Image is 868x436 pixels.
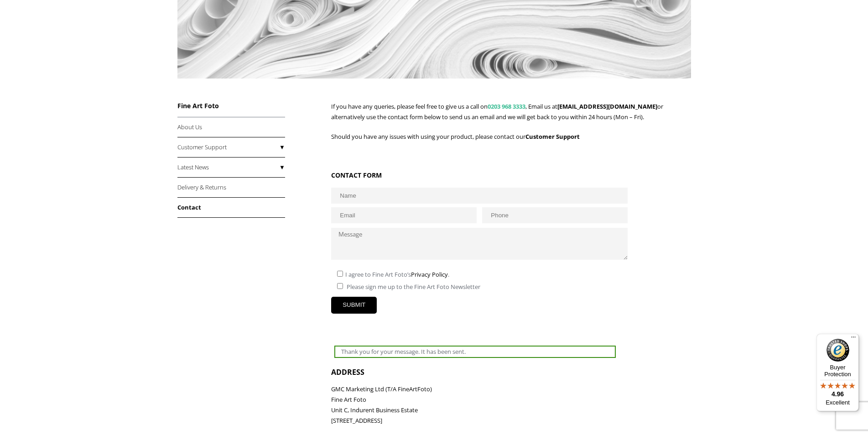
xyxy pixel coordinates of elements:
[177,178,285,198] a: Delivery & Returns
[832,390,844,398] span: 4.96
[331,266,619,278] div: I agree to Fine Art Foto’s .
[331,131,691,142] p: Should you have any issues with using your product, please contact our
[816,334,859,411] button: Trusted Shops TrustmarkBuyer Protection4.96Excellent
[331,367,691,377] h2: ADDRESS
[331,171,619,179] h3: CONTACT FORM
[488,102,525,110] a: 0203 968 3333
[482,207,627,223] input: Phone
[331,297,377,314] input: SUBMIT
[331,188,628,204] input: Name
[334,346,616,358] div: Thank you for your message. It has been sent.
[557,102,657,110] a: [EMAIL_ADDRESS][DOMAIN_NAME]
[177,117,285,137] a: About Us
[816,399,859,406] p: Excellent
[848,334,859,345] button: Menu
[331,207,476,223] input: Email
[525,132,580,141] strong: Customer Support
[331,384,691,426] p: GMC Marketing Ltd (T/A FineArtFoto) Fine Art Foto Unit C, Indurent Business Estate [STREET_ADDRESS]
[177,198,285,218] a: Contact
[345,283,480,291] span: Please sign me up to the Fine Art Foto Newsletter
[331,101,691,122] p: If you have any queries, please feel free to give us a call on , Email us at or alternatively use...
[177,158,285,178] a: Latest News
[411,270,448,278] a: Privacy Policy
[816,364,859,378] p: Buyer Protection
[826,339,849,362] img: Trusted Shops Trustmark
[177,137,285,158] a: Customer Support
[177,101,285,110] h3: Fine Art Foto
